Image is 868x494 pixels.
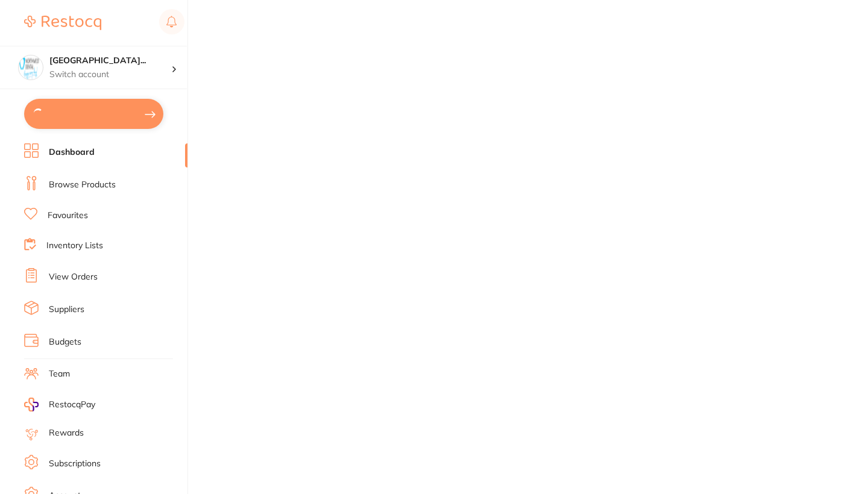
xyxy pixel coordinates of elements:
a: Dashboard [49,146,95,158]
img: North West Dental Wynyard [19,55,43,80]
a: Browse Products [49,179,116,191]
a: Suppliers [49,304,84,316]
a: View Orders [49,271,98,283]
img: Restocq Logo [24,16,101,30]
a: Budgets [49,336,81,348]
img: RestocqPay [24,398,39,411]
h4: North West Dental Wynyard [49,55,171,67]
a: Rewards [49,427,84,439]
a: Inventory Lists [46,240,103,252]
a: Restocq Logo [24,9,101,37]
a: Favourites [48,210,88,222]
a: RestocqPay [24,398,95,411]
span: RestocqPay [49,399,95,411]
a: Team [49,368,70,380]
p: Switch account [49,69,171,81]
a: Subscriptions [49,458,101,470]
